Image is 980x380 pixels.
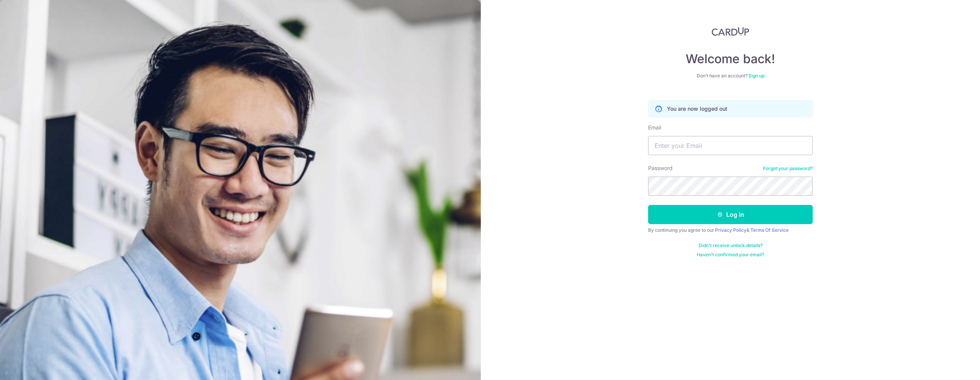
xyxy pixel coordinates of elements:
[763,165,813,172] a: Forgot your password?
[748,73,764,79] a: Sign up
[667,105,727,113] p: You are now logged out
[697,252,764,258] a: Haven't confirmed your email?
[648,124,661,131] label: Email
[648,205,813,224] button: Log in
[750,227,789,233] a: Terms Of Service
[648,136,813,155] input: Enter your Email
[648,73,813,79] div: Don’t have an account?
[648,164,673,172] label: Password
[699,242,763,249] a: Didn't receive unlock details?
[712,27,749,36] img: CardUp Logo
[715,227,746,233] a: Privacy Policy
[648,227,813,233] div: By continuing you agree to our &
[648,51,813,67] h4: Welcome back!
